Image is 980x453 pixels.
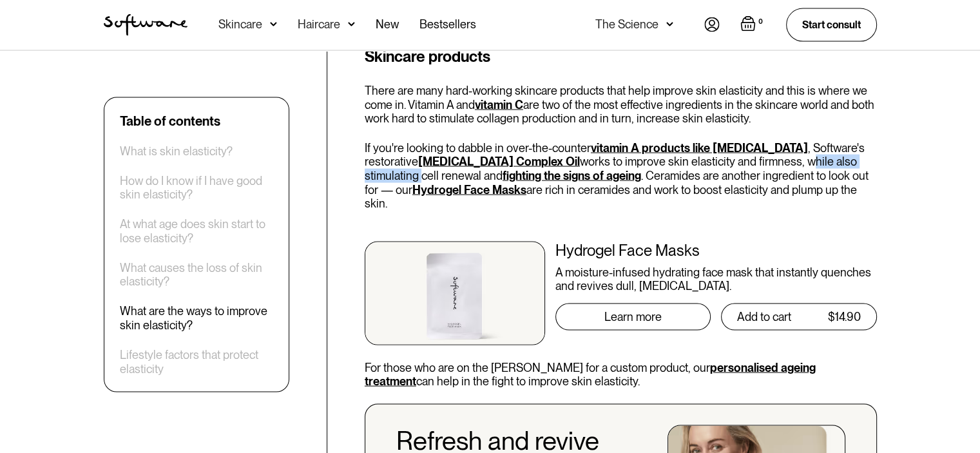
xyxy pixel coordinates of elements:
a: Open empty cart [740,16,765,34]
div: Table of contents [120,113,220,128]
a: What is skin elasticity? [120,144,233,158]
a: fighting the signs of ageing [503,169,641,182]
a: Hydrogel Face Masks [412,183,526,197]
a: What causes the loss of skin elasticity? [120,260,273,288]
div: Skincare [218,18,262,31]
p: If you're looking to dabble in over-the-counter , Software's restorative works to improve skin el... [365,141,877,211]
img: arrow down [666,18,673,31]
img: Software Logo [104,14,187,36]
div: Learn more [604,311,662,323]
a: Hydrogel Face MasksA moisture-infused hydrating face mask that instantly quenches and revives dul... [365,242,877,345]
p: There are many hard-working skincare products that help improve skin elasticity and this is where... [365,84,877,126]
div: 0 [756,16,765,28]
h3: Skincare products [365,45,877,68]
a: home [104,14,187,36]
a: What are the ways to improve skin elasticity? [120,304,273,332]
a: [MEDICAL_DATA] Complex Oil [418,155,580,168]
div: The Science [595,18,658,31]
div: Add to cart [737,311,791,323]
a: vitamin A products like [MEDICAL_DATA] [591,141,808,155]
a: personalised ageing treatment [365,361,816,389]
a: How do I know if I have good skin elasticity? [120,173,273,201]
a: Start consult [786,8,877,41]
p: For those who are on the [PERSON_NAME] for a custom product, our can help in the fight to improve... [365,361,877,389]
a: Lifestyle factors that protect elasticity [120,347,273,375]
div: Hydrogel Face Masks [555,242,877,260]
a: At what age does skin start to lose elasticity? [120,217,273,245]
div: A moisture-infused hydrating face mask that instantly quenches and revives dull, [MEDICAL_DATA]. [555,265,877,293]
a: vitamin C [475,98,523,111]
div: $14.90 [828,311,861,323]
img: arrow down [270,18,277,31]
div: Haircare [298,18,340,31]
img: arrow down [348,18,355,31]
